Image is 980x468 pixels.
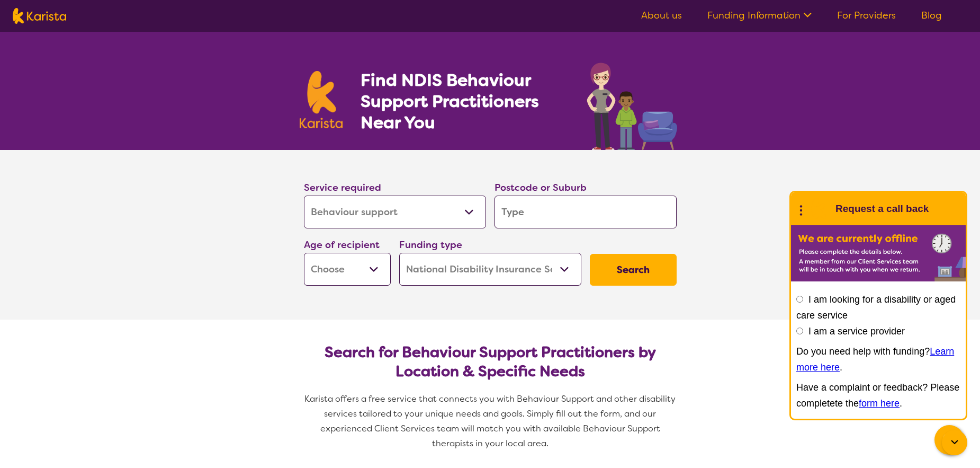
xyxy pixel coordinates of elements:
h2: Search for Behaviour Support Practitioners by Location & Specific Needs [312,343,668,381]
a: Blog [921,9,942,22]
button: Channel Menu [934,425,964,455]
a: Funding Information [707,9,812,22]
label: I am looking for a disability or aged care service [796,294,956,321]
input: Type [495,196,677,228]
img: Karista [808,198,829,219]
p: Have a complaint or feedback? Please completete the . [796,379,960,411]
a: form here [859,398,900,409]
img: Karista offline chat form to request call back [791,225,966,281]
p: Karista offers a free service that connects you with Behaviour Support and other disability servi... [300,392,681,451]
label: Postcode or Suburb [495,181,587,194]
img: Karista logo [13,8,66,24]
a: For Providers [837,9,896,22]
h1: Find NDIS Behaviour Support Practitioners Near You [361,69,565,133]
label: I am a service provider [808,326,905,337]
label: Age of recipient [304,239,380,251]
img: Karista logo [300,71,343,128]
label: Service required [304,181,381,194]
p: Do you need help with funding? . [796,343,960,375]
button: Search [590,254,677,286]
h1: Request a call back [835,201,929,217]
a: About us [641,9,682,22]
label: Funding type [399,239,462,251]
img: behaviour-support [584,57,681,150]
